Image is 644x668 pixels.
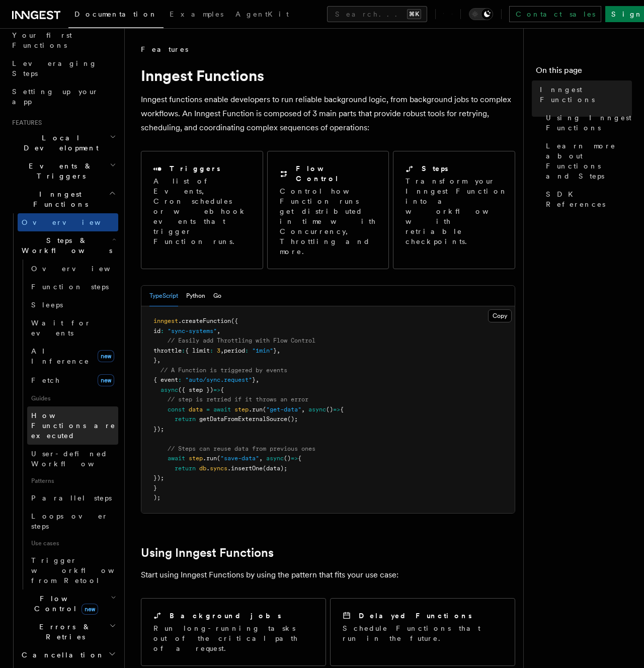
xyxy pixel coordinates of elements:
[27,314,118,342] a: Wait for events
[210,465,227,472] span: syncs
[231,317,238,324] span: ({
[273,347,277,354] span: }
[536,64,632,80] h4: On this page
[153,474,164,481] span: });
[27,370,118,390] a: Fetchnew
[308,406,326,413] span: async
[287,415,298,423] span: ();
[509,6,601,22] a: Contact sales
[149,286,178,306] button: TypeScript
[189,455,203,462] span: step
[153,347,182,354] span: throttle
[74,10,157,18] span: Documentation
[229,3,295,27] a: AgentKit
[31,494,112,502] span: Parallel steps
[27,473,118,489] span: Patterns
[186,286,205,306] button: Python
[27,507,118,535] a: Loops over steps
[234,406,249,413] span: step
[542,185,632,213] a: SDK References
[22,218,125,226] span: Overview
[18,235,112,256] span: Steps & Workflows
[189,406,203,413] span: data
[141,598,326,666] a: Background jobsRun long-running tasks out of the critical path of a request.
[8,119,42,127] span: Features
[220,455,259,462] span: "save-data"
[31,411,116,440] span: How Functions are executed
[235,10,289,18] span: AgentKit
[153,357,157,364] span: }
[82,604,98,615] span: new
[98,350,114,362] span: new
[141,93,515,135] p: Inngest functions enable developers to run reliable background logic, from background jobs to com...
[18,650,105,660] span: Cancellation
[153,376,178,383] span: { event
[220,347,224,354] span: ,
[31,283,109,291] span: Function steps
[296,163,377,184] h2: Flow Control
[263,465,287,472] span: (data);
[153,484,157,491] span: }
[141,568,515,582] p: Start using Inngest Functions by using the pattern that fits your use case:
[12,59,97,77] span: Leveraging Steps
[227,465,263,472] span: .insertOne
[27,278,118,296] a: Function steps
[164,3,229,27] a: Examples
[8,129,118,157] button: Local Development
[220,386,224,393] span: {
[18,618,118,646] button: Errors & Retries
[536,80,632,109] a: Inngest Functions
[170,611,281,621] h2: Background jobs
[469,8,493,20] button: Toggle dark mode
[327,6,427,22] button: Search...⌘K
[18,231,118,260] button: Steps & Workflows
[18,590,118,618] button: Flow Controlnew
[298,455,301,462] span: {
[31,319,91,337] span: Wait for events
[217,347,220,354] span: 3
[31,450,122,468] span: User-defined Workflows
[206,406,210,413] span: =
[422,163,448,174] h2: Steps
[213,286,221,306] button: Go
[31,347,90,365] span: AI Inference
[359,611,472,621] h2: Delayed Functions
[141,66,515,85] h1: Inngest Functions
[252,347,273,354] span: "1min"
[199,415,287,423] span: getDataFromExternalSource
[178,386,213,393] span: ({ step })
[141,546,274,560] a: Using Inngest Functions
[27,296,118,314] a: Sleeps
[18,260,118,590] div: Steps & Workflows
[256,376,259,383] span: ,
[263,406,266,413] span: (
[18,622,109,642] span: Errors & Retries
[330,598,515,666] a: Delayed FunctionsSchedule Functions that run in the future.
[8,54,118,82] a: Leveraging Steps
[31,556,142,584] span: Trigger workflows from Retool
[160,386,178,393] span: async
[98,374,114,386] span: new
[27,535,118,551] span: Use cases
[175,415,196,423] span: return
[8,133,110,153] span: Local Development
[546,189,632,209] span: SDK References
[153,494,160,501] span: );
[68,3,164,28] a: Documentation
[393,151,515,269] a: StepsTransform your Inngest Function into a workflow with retriable checkpoints.
[277,347,280,354] span: ,
[168,455,185,462] span: await
[213,406,231,413] span: await
[284,455,291,462] span: ()
[153,327,160,335] span: id
[31,376,60,384] span: Fetch
[31,512,108,530] span: Loops over steps
[27,260,118,278] a: Overview
[8,82,118,111] a: Setting up your app
[224,347,245,354] span: period
[168,396,308,403] span: // step is retried if it throws an error
[153,426,164,433] span: });
[153,176,251,246] p: A list of Events, Cron schedules or webhook events that trigger Function runs.
[488,309,512,322] button: Copy
[8,189,109,209] span: Inngest Functions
